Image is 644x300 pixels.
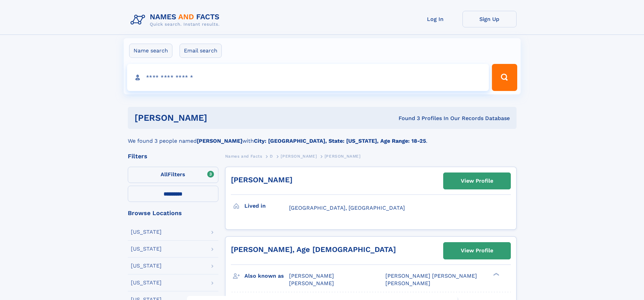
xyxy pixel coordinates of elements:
[254,138,426,144] b: City: [GEOGRAPHIC_DATA], State: [US_STATE], Age Range: 18-25
[462,11,517,27] a: Sign Up
[128,129,517,145] div: We found 3 people named with .
[461,243,493,258] div: View Profile
[385,280,430,286] span: [PERSON_NAME]
[303,115,510,122] div: Found 3 Profiles In Our Records Database
[244,200,289,212] h3: Lived in
[408,11,462,27] a: Log In
[270,154,273,159] span: D
[131,229,162,235] div: [US_STATE]
[289,205,405,211] span: [GEOGRAPHIC_DATA], [GEOGRAPHIC_DATA]
[127,64,489,91] input: search input
[325,154,361,159] span: [PERSON_NAME]
[492,64,517,91] button: Search Button
[128,11,225,29] img: Logo Names and Facts
[385,273,477,279] span: [PERSON_NAME] [PERSON_NAME]
[128,210,218,216] div: Browse Locations
[281,154,317,159] span: [PERSON_NAME]
[461,173,493,189] div: View Profile
[289,280,334,286] span: [PERSON_NAME]
[444,173,510,189] a: View Profile
[197,138,242,144] b: [PERSON_NAME]
[129,44,172,58] label: Name search
[444,243,510,259] a: View Profile
[180,44,222,58] label: Email search
[492,272,500,276] div: ❯
[270,152,273,160] a: D
[231,245,396,254] a: [PERSON_NAME], Age [DEMOGRAPHIC_DATA]
[128,153,218,159] div: Filters
[128,167,218,183] label: Filters
[131,263,162,269] div: [US_STATE]
[231,176,292,184] a: [PERSON_NAME]
[131,246,162,252] div: [US_STATE]
[289,273,334,279] span: [PERSON_NAME]
[225,152,262,160] a: Names and Facts
[131,280,162,285] div: [US_STATE]
[244,270,289,282] h3: Also known as
[281,152,317,160] a: [PERSON_NAME]
[135,114,303,122] h1: [PERSON_NAME]
[161,171,168,178] span: All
